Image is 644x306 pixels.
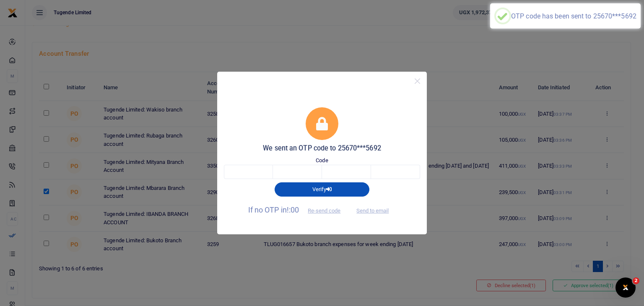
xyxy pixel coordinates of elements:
iframe: Intercom live chat [615,277,636,298]
button: Verify [275,182,369,197]
span: !:00 [287,205,299,214]
div: OTP code has been sent to 25670***5692 [511,12,636,20]
button: Close [411,75,423,87]
h5: We sent an OTP code to 25670***5692 [224,144,420,153]
span: If no OTP in [248,205,348,214]
label: Code [316,156,328,165]
span: 2 [633,277,639,284]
